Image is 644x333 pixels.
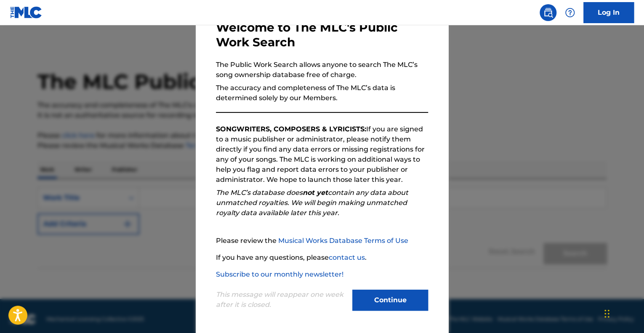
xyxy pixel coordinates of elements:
p: This message will reappear one week after it is closed. [216,290,347,310]
strong: not yet [303,189,328,197]
div: Help [562,4,578,21]
p: Please review the [216,236,428,246]
p: The Public Work Search allows anyone to search The MLC’s song ownership database free of charge. [216,60,428,80]
a: Musical Works Database Terms of Use [278,237,408,245]
div: Drag [604,301,609,326]
a: Log In [583,2,634,23]
iframe: Chat Widget [602,293,644,333]
h3: Welcome to The MLC's Public Work Search [216,20,428,50]
img: search [543,8,553,18]
img: MLC Logo [10,6,43,19]
button: Continue [352,290,428,311]
strong: SONGWRITERS, COMPOSERS & LYRICISTS: [216,125,366,133]
em: The MLC’s database does contain any data about unmatched royalties. We will begin making unmatche... [216,189,408,217]
img: help [565,8,575,18]
p: The accuracy and completeness of The MLC’s data is determined solely by our Members. [216,83,428,103]
a: contact us [329,253,365,261]
a: Subscribe to our monthly newsletter! [216,270,343,278]
p: If you have any questions, please . [216,253,428,263]
p: If you are signed to a music publisher or administrator, please notify them directly if you find ... [216,124,428,185]
a: Public Search [540,4,556,21]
